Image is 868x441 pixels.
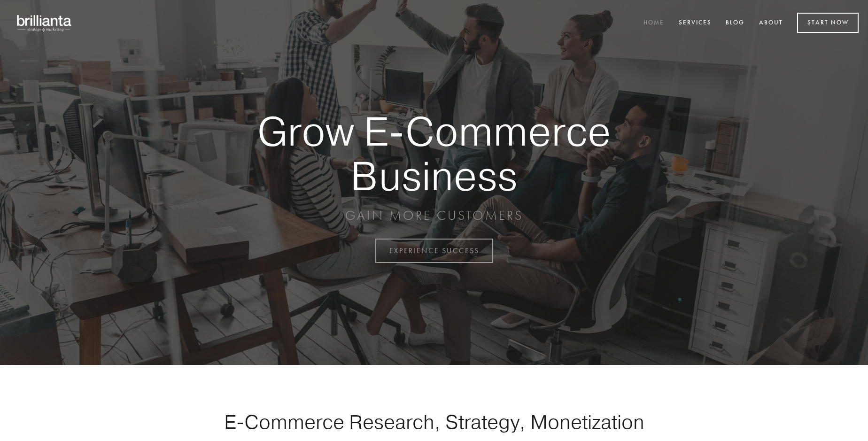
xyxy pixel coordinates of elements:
p: GAIN MORE CUSTOMERS [225,207,643,224]
img: brillianta - research, strategy, marketing [9,9,80,37]
a: Services [673,15,718,31]
strong: Grow E-Commerce Business [225,109,643,198]
a: About [753,15,789,31]
a: EXPERIENCE SUCCESS [375,239,493,263]
a: Start Now [797,13,859,33]
h1: E-Commerce Research, Strategy, Monetization [194,410,674,433]
a: Blog [720,15,751,31]
a: Home [637,15,670,31]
